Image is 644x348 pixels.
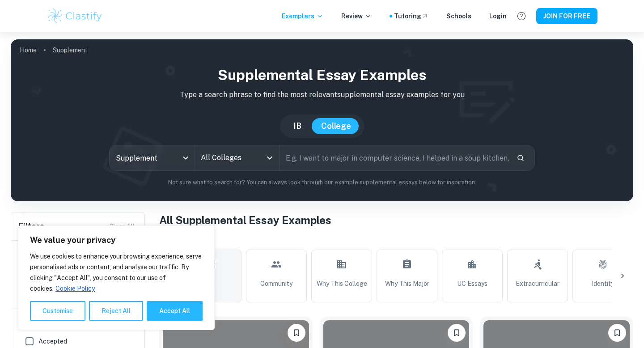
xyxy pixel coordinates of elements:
[312,118,360,134] button: College
[260,279,292,289] span: Community
[536,8,597,24] button: JOIN FOR FREE
[159,212,633,228] h1: All Supplemental Essay Examples
[284,118,310,134] button: IB
[394,11,428,21] a: Tutoring
[18,178,626,187] p: Not sure what to search for? You can always look through our example supplemental essays below fo...
[446,11,471,21] a: Schools
[30,301,85,321] button: Customise
[385,279,429,289] span: Why This Major
[18,220,44,233] h6: Filters
[288,324,305,342] button: Please log in to bookmark exemplars
[18,64,626,86] h1: Supplemental Essay Examples
[38,336,67,346] span: Accepted
[280,145,509,170] input: E.g. I want to major in computer science, I helped in a soup kitchen, I want to join the debate t...
[47,7,103,25] img: Clastify logo
[448,324,466,342] button: Please log in to bookmark exemplars
[55,284,95,293] a: Cookie Policy
[147,301,203,321] button: Accept All
[592,279,614,289] span: Identity
[457,279,487,289] span: UC Essays
[489,11,507,21] a: Login
[53,45,88,55] p: Supplement
[516,279,559,289] span: Extracurricular
[514,8,529,24] button: Help and Feedback
[110,145,194,170] div: Supplement
[282,11,323,21] p: Exemplars
[30,251,203,294] p: We use cookies to enhance your browsing experience, serve personalised ads or content, and analys...
[263,152,276,164] button: Open
[11,39,633,201] img: profile cover
[30,235,203,246] p: We value your privacy
[341,11,372,21] p: Review
[18,225,215,330] div: We value your privacy
[20,44,37,56] a: Home
[159,235,633,246] h6: Topic
[89,301,143,321] button: Reject All
[513,150,528,166] button: Search
[317,279,367,289] span: Why This College
[608,324,626,342] button: Please log in to bookmark exemplars
[18,89,626,100] p: Type a search phrase to find the most relevant supplemental essay examples for you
